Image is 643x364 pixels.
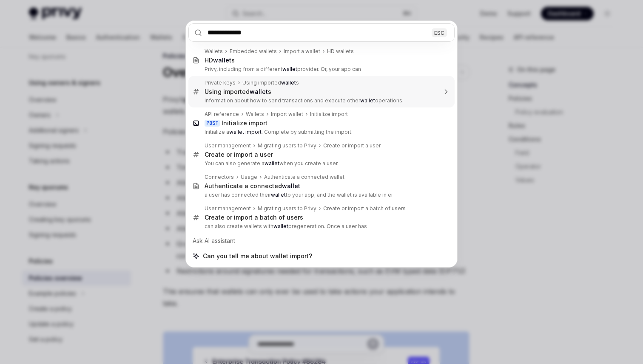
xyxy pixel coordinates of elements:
div: Usage [241,174,257,181]
b: wallet [271,192,286,198]
div: Create or import a batch of users [323,205,406,212]
div: Migrating users to Privy [258,205,316,212]
span: Can you tell me about wallet import? [203,252,312,260]
div: Import wallet [271,111,303,118]
b: wallet [282,66,297,72]
div: Ask AI assistant [188,233,455,248]
div: Create or import a user [323,142,381,149]
p: You can also generate a when you create a user. [205,160,437,167]
div: Initialize import [222,119,267,127]
div: Private keys [205,79,236,86]
b: wallet [282,182,300,189]
b: wallet [273,223,288,229]
b: wallet import [229,129,262,135]
div: POST [205,120,220,127]
div: Using imported s [205,88,271,96]
div: Initialize import [310,111,348,118]
div: Migrating users to Privy [258,142,316,149]
div: User management [205,205,251,212]
div: Import a wallet [284,48,320,55]
div: User management [205,142,251,149]
div: Wallets [246,111,264,118]
b: wallet [360,97,375,104]
div: ESC [432,28,447,37]
p: a user has connected their to your app, and the wallet is available in ei [205,192,437,198]
div: Authenticate a connected [205,182,300,190]
div: HD wallets [327,48,354,55]
p: Initialize a . Complete by submitting the import. [205,129,437,135]
p: can also create wallets with pregeneration. Once a user has [205,223,437,230]
div: Using imported s [242,79,299,86]
div: Authenticate a connected wallet [264,174,344,181]
div: Create or import a batch of users [205,214,303,221]
div: Wallets [205,48,223,55]
div: Connectors [205,174,234,181]
div: Embedded wallets [230,48,277,55]
b: wallet [265,160,279,166]
div: API reference [205,111,239,118]
div: HD s [205,56,235,64]
p: information about how to send transactions and execute other operations. [205,97,437,104]
b: wallet [281,79,296,86]
b: wallet [250,88,268,95]
div: Create or import a user [205,151,273,158]
p: Privy, including from a different provider. Or, your app can [205,66,437,73]
b: wallet [213,56,231,64]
